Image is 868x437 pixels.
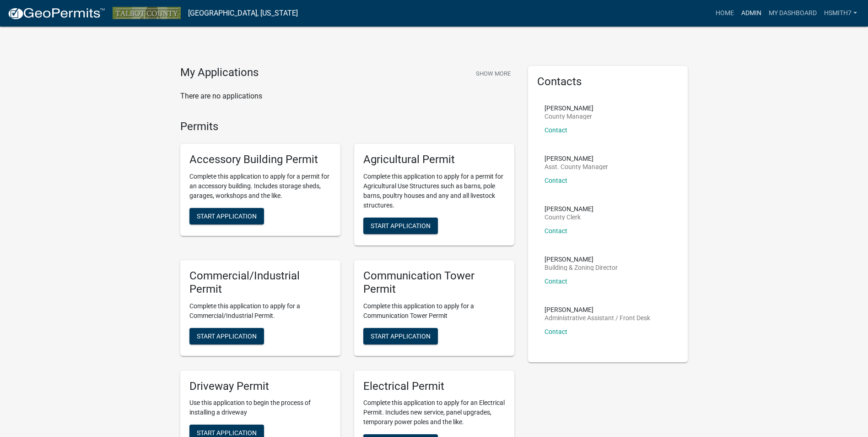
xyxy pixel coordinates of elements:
[363,172,505,210] p: Complete this application to apply for a permit for Agricultural Use Structures such as barns, po...
[180,66,259,80] h4: My Applications
[820,5,861,22] a: hsmith7
[189,328,264,344] button: Start Application
[472,66,514,81] button: Show More
[545,113,593,120] p: County Manager
[180,120,514,133] h4: Permits
[765,5,820,22] a: My Dashboard
[371,222,431,229] span: Start Application
[537,75,679,88] h5: Contacts
[363,301,505,321] p: Complete this application to apply for a Communication Tower Permit
[545,164,608,170] p: Asst. County Manager
[545,126,567,134] a: Contact
[545,177,567,184] a: Contact
[363,269,505,296] h5: Communication Tower Permit
[545,256,618,262] p: [PERSON_NAME]
[197,429,257,437] span: Start Application
[363,153,505,166] h5: Agricultural Permit
[545,264,618,271] p: Building & Zoning Director
[363,380,505,393] h5: Electrical Permit
[545,278,567,285] a: Contact
[189,269,331,296] h5: Commercial/Industrial Permit
[189,153,331,166] h5: Accessory Building Permit
[197,332,257,339] span: Start Application
[189,380,331,393] h5: Driveway Permit
[545,306,650,313] p: [PERSON_NAME]
[113,7,181,19] img: Talbot County, Georgia
[545,206,593,212] p: [PERSON_NAME]
[189,398,331,417] p: Use this application to begin the process of installing a driveway
[738,5,765,22] a: Admin
[188,5,298,21] a: [GEOGRAPHIC_DATA], [US_STATE]
[545,227,567,235] a: Contact
[363,398,505,427] p: Complete this application to apply for an Electrical Permit. Includes new service, panel upgrades...
[712,5,738,22] a: Home
[545,315,650,321] p: Administrative Assistant / Front Desk
[545,155,608,162] p: [PERSON_NAME]
[545,328,567,335] a: Contact
[189,301,331,321] p: Complete this application to apply for a Commercial/Industrial Permit.
[363,218,438,234] button: Start Application
[545,105,593,111] p: [PERSON_NAME]
[545,214,593,220] p: County Clerk
[189,208,264,224] button: Start Application
[180,91,514,102] p: There are no applications
[363,328,438,344] button: Start Application
[197,213,257,220] span: Start Application
[371,332,431,339] span: Start Application
[189,172,331,201] p: Complete this application to apply for a permit for an accessory building. Includes storage sheds...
